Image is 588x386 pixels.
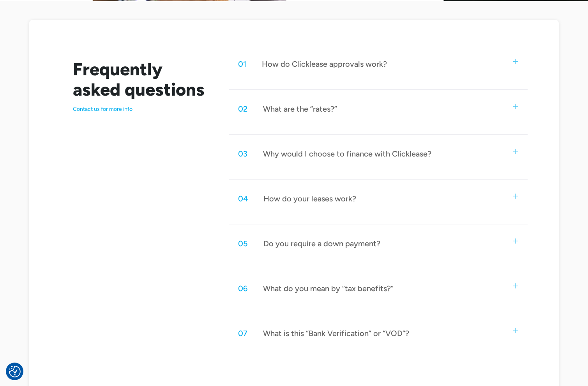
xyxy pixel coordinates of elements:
[513,283,518,288] img: small plus
[513,238,518,244] img: small plus
[513,149,518,154] img: small plus
[238,238,248,249] div: 05
[238,149,247,159] div: 03
[263,194,356,204] div: How do your leases work?
[9,366,21,377] img: Revisit consent button
[238,194,248,204] div: 04
[9,366,21,377] button: Consent Preferences
[238,283,247,294] div: 06
[513,328,518,333] img: small plus
[73,106,210,113] p: Contact us for more info
[238,104,247,114] div: 02
[73,59,210,100] h2: Frequently asked questions
[263,149,431,159] div: Why would I choose to finance with Clicklease?
[263,328,409,338] div: What is this “Bank Verification” or “VOD”?
[263,104,337,114] div: What are the “rates?”
[513,194,518,199] img: small plus
[513,59,518,64] img: small plus
[238,328,247,338] div: 07
[238,59,246,69] div: 01
[263,238,380,249] div: Do you require a down payment?
[513,104,518,109] img: small plus
[263,283,394,294] div: What do you mean by “tax benefits?”
[262,59,387,69] div: How do Clicklease approvals work?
